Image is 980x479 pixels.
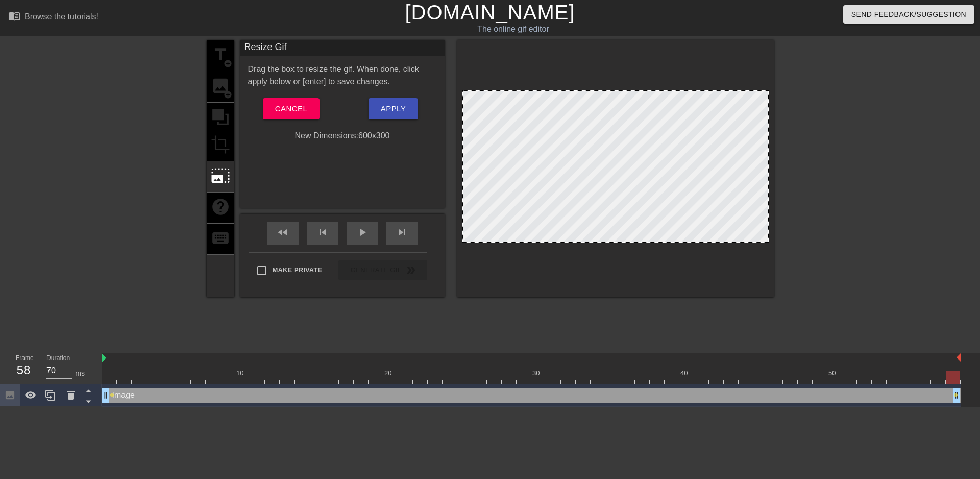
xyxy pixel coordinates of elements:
div: 20 [384,368,394,378]
div: 58 [16,361,31,379]
span: drag_handle [101,390,111,400]
label: Duration [46,355,70,362]
button: Cancel [263,98,320,119]
div: Browse the tutorials! [24,12,99,21]
div: 30 [532,368,542,378]
div: New Dimensions: 600 x 300 [240,130,445,142]
span: play_arrow [356,226,369,238]
button: Apply [369,98,418,119]
div: 50 [828,368,838,378]
div: 40 [680,368,690,378]
a: [DOMAIN_NAME] [405,1,575,23]
span: lens [953,393,958,397]
span: menu_book [8,10,20,22]
span: lens [110,393,114,397]
div: Frame [8,353,39,383]
span: Apply [381,102,406,115]
span: drag_handle [951,390,962,400]
div: The online gif editor [332,23,695,35]
span: skip_next [396,226,408,238]
span: Cancel [275,102,307,115]
div: ms [75,368,85,379]
button: Send Feedback/Suggestion [843,5,974,24]
span: skip_previous [316,226,329,238]
span: photo_size_select_large [211,166,230,185]
span: Send Feedback/Suggestion [851,8,966,21]
div: 10 [236,368,246,378]
img: bound-end.png [957,353,961,362]
div: Resize Gif [240,40,445,56]
span: fast_rewind [277,226,289,238]
a: Browse the tutorials! [8,10,99,26]
div: Drag the box to resize the gif. When done, click apply below or [enter] to save changes. [240,63,445,88]
span: Make Private [273,265,323,275]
